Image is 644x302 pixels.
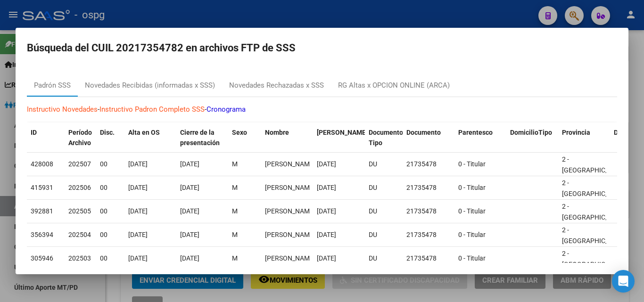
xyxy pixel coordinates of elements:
[317,207,336,215] span: [DATE]
[232,160,238,168] span: M
[27,105,98,114] a: Instructivo Novedades
[96,122,124,154] datatable-header-cell: Disc.
[403,122,454,154] datatable-header-cell: Documento
[313,122,365,154] datatable-header-cell: Fecha Nac.
[365,122,403,154] datatable-header-cell: Documento Tipo
[458,254,486,262] span: 0 - Titular
[562,129,590,136] span: Provincia
[100,253,121,264] div: 00
[338,80,450,91] div: RG Altas x OPCION ONLINE (ARCA)
[369,253,399,264] div: DU
[406,182,451,193] div: 21735478
[128,254,148,262] span: [DATE]
[128,184,148,191] span: [DATE]
[31,207,53,215] span: 392881
[265,129,289,136] span: Nombre
[128,231,148,238] span: [DATE]
[458,160,486,168] span: 0 - Titular
[100,129,115,136] span: Disc.
[562,226,626,245] span: 2 - [GEOGRAPHIC_DATA]
[317,160,336,168] span: [DATE]
[265,160,315,168] span: ZALAZAR MARTIN ALBERTO
[406,229,451,240] div: 21735478
[369,159,399,170] div: DU
[68,184,91,191] span: 202506
[31,184,53,191] span: 415931
[317,254,336,262] span: [DATE]
[232,207,238,215] span: M
[85,80,215,91] div: Novedades Recibidas (informadas x SSS)
[68,231,91,238] span: 202504
[232,129,247,136] span: Sexo
[265,184,315,191] span: ZALAZAR MARTIN ALBERTO
[562,203,626,221] span: 2 - [GEOGRAPHIC_DATA]
[180,184,199,191] span: [DATE]
[68,207,91,215] span: 202505
[100,229,121,240] div: 00
[34,80,71,91] div: Padrón SSS
[562,250,626,268] span: 2 - [GEOGRAPHIC_DATA]
[180,254,199,262] span: [DATE]
[506,122,558,154] datatable-header-cell: DomicilioTipo
[317,231,336,238] span: [DATE]
[458,207,486,215] span: 0 - Titular
[454,122,506,154] datatable-header-cell: Parentesco
[232,231,238,238] span: M
[317,129,370,136] span: [PERSON_NAME].
[180,207,199,215] span: [DATE]
[612,270,635,293] div: Open Intercom Messenger
[562,179,626,197] span: 2 - [GEOGRAPHIC_DATA]
[180,129,220,147] span: Cierre de la presentación
[68,160,91,168] span: 202507
[562,155,626,174] span: 2 - [GEOGRAPHIC_DATA]
[31,129,37,136] span: ID
[406,253,451,264] div: 21735478
[406,206,451,217] div: 21735478
[31,254,53,262] span: 305946
[369,229,399,240] div: DU
[232,184,238,191] span: M
[68,129,92,147] span: Período Archivo
[176,122,228,154] datatable-header-cell: Cierre de la presentación
[458,184,486,191] span: 0 - Titular
[206,105,246,114] a: Cronograma
[317,184,336,191] span: [DATE]
[228,122,261,154] datatable-header-cell: Sexo
[65,122,96,154] datatable-header-cell: Período Archivo
[180,231,199,238] span: [DATE]
[369,206,399,217] div: DU
[265,231,315,238] span: ZALAZAR MARTIN ALBERTO
[128,129,160,136] span: Alta en OS
[232,254,238,262] span: M
[27,104,617,115] p: - -
[265,254,315,262] span: ZALAZAR MARTIN ALBERTO
[261,122,313,154] datatable-header-cell: Nombre
[100,182,121,193] div: 00
[265,207,315,215] span: ZALAZAR MARTIN ALBERTO
[406,129,441,136] span: Documento
[124,122,176,154] datatable-header-cell: Alta en OS
[68,254,91,262] span: 202503
[458,231,486,238] span: 0 - Titular
[100,159,121,170] div: 00
[180,160,199,168] span: [DATE]
[229,80,324,91] div: Novedades Rechazadas x SSS
[27,122,65,154] datatable-header-cell: ID
[558,122,610,154] datatable-header-cell: Provincia
[27,39,617,57] h2: Búsqueda del CUIL 20217354782 en archivos FTP de SSS
[510,129,552,136] span: DomicilioTipo
[369,182,399,193] div: DU
[458,129,493,136] span: Parentesco
[100,206,121,217] div: 00
[128,160,148,168] span: [DATE]
[31,231,53,238] span: 356394
[369,129,403,147] span: Documento Tipo
[128,207,148,215] span: [DATE]
[406,159,451,170] div: 21735478
[99,105,205,114] a: Instructivo Padron Completo SSS
[31,160,53,168] span: 428008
